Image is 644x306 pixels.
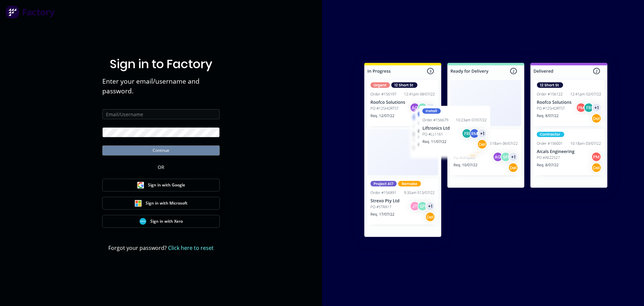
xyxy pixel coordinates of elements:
[102,109,220,119] input: Email/Username
[148,182,185,188] span: Sign in with Google
[102,179,220,191] button: Google Sign inSign in with Google
[102,145,220,156] button: Continue
[137,182,144,188] img: Google Sign in
[150,218,183,224] span: Sign in with Xero
[102,215,220,228] button: Xero Sign inSign in with Xero
[158,156,164,179] div: OR
[108,244,214,252] span: Forgot your password?
[135,200,142,207] img: Microsoft Sign in
[102,77,220,96] span: Enter your email/username and password.
[110,57,212,71] h1: Sign in to Factory
[146,200,187,206] span: Sign in with Microsoft
[168,244,214,252] a: Click here to reset
[102,197,220,210] button: Microsoft Sign inSign in with Microsoft
[350,49,622,253] img: Sign in
[5,5,56,19] img: Factory
[140,218,146,225] img: Xero Sign in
